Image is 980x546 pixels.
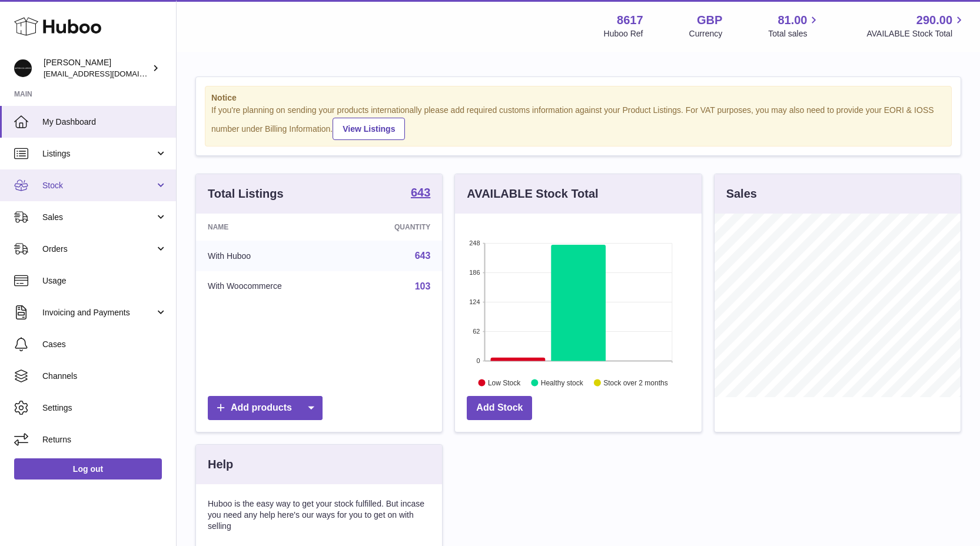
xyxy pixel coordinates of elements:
[415,251,431,261] a: 643
[196,241,349,271] td: With Huboo
[604,378,668,387] text: Stock over 2 months
[211,105,945,140] div: If you're planning on sending your products internationally please add required customs informati...
[469,239,480,247] text: 248
[211,92,945,104] strong: Notice
[42,371,167,382] span: Channels
[411,187,430,201] a: 643
[42,180,155,191] span: Stock
[469,269,480,276] text: 186
[42,339,167,350] span: Cases
[469,298,480,305] text: 124
[617,12,643,28] strong: 8617
[411,187,430,198] strong: 643
[42,212,155,223] span: Sales
[44,69,173,78] span: [EMAIL_ADDRESS][DOMAIN_NAME]
[541,378,584,387] text: Healthy stock
[208,457,233,472] h3: Help
[42,307,155,318] span: Invoicing and Payments
[42,402,167,414] span: Settings
[42,434,167,445] span: Returns
[467,396,532,420] a: Add Stock
[42,116,167,128] span: My Dashboard
[196,214,349,241] th: Name
[473,328,480,335] text: 62
[467,186,598,202] h3: AVAILABLE Stock Total
[916,12,952,28] span: 290.00
[488,378,521,387] text: Low Stock
[689,28,723,39] div: Currency
[208,396,323,420] a: Add products
[697,12,722,28] strong: GBP
[333,118,405,140] a: View Listings
[726,186,757,202] h3: Sales
[14,458,162,480] a: Log out
[208,186,284,202] h3: Total Listings
[604,28,643,39] div: Huboo Ref
[415,281,431,291] a: 103
[42,148,155,159] span: Listings
[768,28,820,39] span: Total sales
[44,57,150,79] div: [PERSON_NAME]
[768,12,820,39] a: 81.00 Total sales
[42,244,155,255] span: Orders
[866,12,966,39] a: 290.00 AVAILABLE Stock Total
[778,12,807,28] span: 81.00
[208,498,430,532] p: Huboo is the easy way to get your stock fulfilled. But incase you need any help here's our ways f...
[196,271,349,302] td: With Woocommerce
[42,275,167,287] span: Usage
[14,59,32,77] img: hello@alfredco.com
[866,28,966,39] span: AVAILABLE Stock Total
[477,357,480,364] text: 0
[349,214,443,241] th: Quantity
